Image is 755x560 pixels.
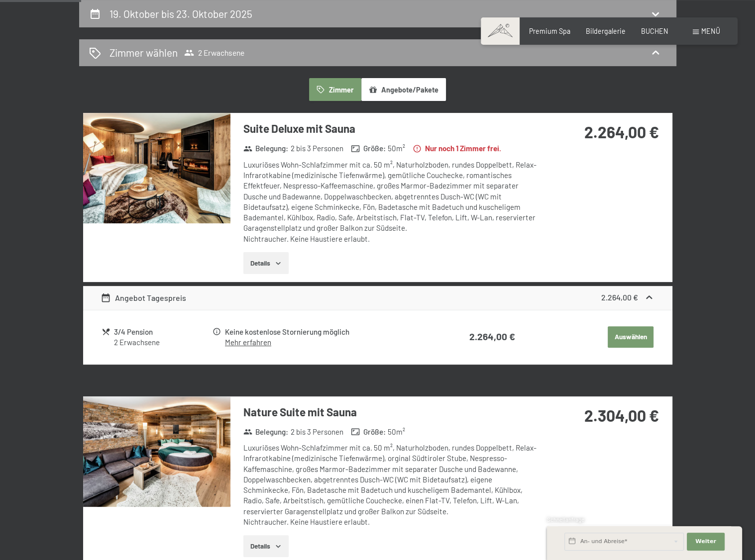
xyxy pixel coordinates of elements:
span: 2 Erwachsene [184,48,244,58]
button: Details [243,535,289,557]
a: Bildergalerie [586,27,626,35]
h2: Zimmer wählen [109,45,178,60]
span: 2 bis 3 Personen [291,143,343,154]
div: Angebot Tagespreis [101,292,186,304]
a: BUCHEN [641,27,668,35]
span: 50 m² [388,427,405,437]
strong: 2.264,00 € [469,331,515,342]
div: Luxuriöses Wohn-Schlafzimmer mit ca. 50 m², Naturholzboden, rundes Doppelbett, Relax-Infrarotkabi... [243,160,539,244]
strong: Belegung : [243,427,289,437]
strong: Größe : [351,427,386,437]
strong: Größe : [351,143,386,154]
img: mss_renderimg.php [83,396,230,507]
a: Mehr erfahren [225,338,271,347]
button: Weiter [687,533,725,551]
strong: Nur noch 1 Zimmer frei. [413,143,501,154]
div: 3/4 Pension [114,326,211,338]
div: 2 Erwachsene [114,337,211,348]
span: Schnellanfrage [547,516,584,523]
div: Luxuriöses Wohn-Schlafzimmer mit ca. 50 m², Naturholzboden, rundes Doppelbett, Relax-Infrarotkabi... [243,443,539,527]
h3: Suite Deluxe mit Sauna [243,121,539,136]
img: mss_renderimg.php [83,113,230,223]
span: Menü [701,27,720,35]
strong: 2.264,00 € [584,122,659,141]
a: Premium Spa [529,27,570,35]
div: Keine kostenlose Stornierung möglich [225,326,432,338]
button: Angebote/Pakete [361,78,446,101]
button: Zimmer [309,78,361,101]
span: 2 bis 3 Personen [291,427,343,437]
div: Angebot Tagespreis2.264,00 € [83,286,672,310]
strong: 2.264,00 € [601,292,638,302]
button: Auswählen [608,326,653,348]
button: Details [243,252,289,274]
span: Weiter [695,538,716,546]
strong: 2.304,00 € [584,406,659,425]
strong: Belegung : [243,143,289,154]
h2: 19. Oktober bis 23. Oktober 2025 [109,7,252,20]
h3: Nature Suite mit Sauna [243,404,539,420]
span: 50 m² [388,143,405,154]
